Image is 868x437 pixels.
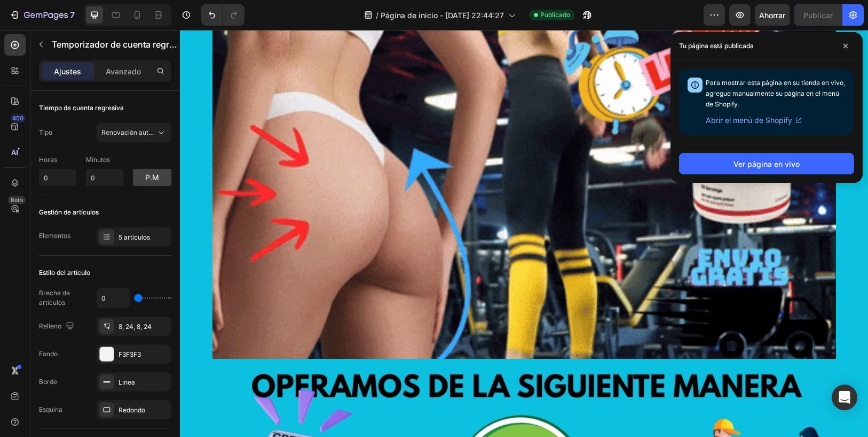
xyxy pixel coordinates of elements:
font: Página de inicio - [DATE] 22:44:27 [381,11,504,20]
font: Ahorrar [760,11,786,20]
font: Ver página en vivo [733,159,800,168]
font: Abrir el menú de Shopify [706,116,792,125]
font: Publicar [803,11,833,20]
font: Minutos [86,156,110,164]
iframe: Área de diseño [180,30,868,437]
font: Gestión de artículos [39,208,99,216]
p: Temporizador de cuenta regresiva [52,38,178,51]
font: Temporizador de cuenta regresiva [52,39,191,50]
input: Auto [97,288,129,308]
font: / [376,11,378,20]
font: 5 artículos [119,233,150,241]
button: Ver página en vivo [679,153,854,174]
font: 8, 24, 8, 24 [119,323,152,331]
button: Renovación automática [97,123,171,142]
font: Beta [11,196,23,204]
font: Fondo [39,350,58,358]
font: 7 [70,10,75,20]
font: Avanzado [106,67,141,76]
div: Abrir Intercom Messenger [832,385,857,410]
font: Renovación automática [101,128,173,136]
font: Tiempo de cuenta regresiva [39,104,124,112]
font: Estilo del artículo [39,269,90,277]
font: Elementos [39,232,70,240]
button: Ahorrar [755,4,790,26]
button: Publicar [794,4,842,26]
button: p.m [133,169,171,186]
font: Publicado [540,11,570,19]
font: Horas [39,156,57,164]
font: Relleno [39,322,61,330]
font: Tu página está publicada [679,42,754,50]
font: Brecha de artículos [39,289,70,306]
font: Borde [39,378,57,386]
font: Redondo [119,406,145,414]
font: Esquina [39,405,62,413]
font: Línea [119,378,135,386]
font: p.m [145,173,159,182]
font: Tipo [39,128,52,136]
font: Ajustes [54,67,82,76]
font: Para mostrar esta página en su tienda en vivo, agregue manualmente su página en el menú de Shopify. [706,79,845,108]
button: 7 [4,4,80,26]
font: F3F3F3 [119,350,141,358]
div: Deshacer/Rehacer [201,4,244,26]
font: 450 [12,114,23,122]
